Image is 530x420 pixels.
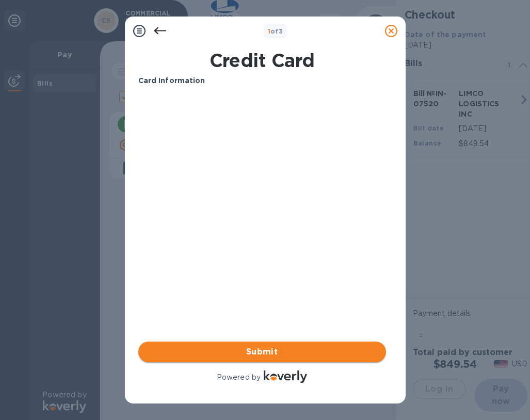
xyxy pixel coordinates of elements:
button: Submit [138,342,386,362]
p: Powered by [217,372,261,383]
span: 1 [268,27,270,35]
b: Card Information [138,76,205,85]
h1: Credit Card [134,50,390,71]
img: Logo [264,370,307,383]
iframe: Your browser does not support iframes [138,94,386,249]
span: Submit [147,346,378,358]
b: of 3 [268,27,283,35]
